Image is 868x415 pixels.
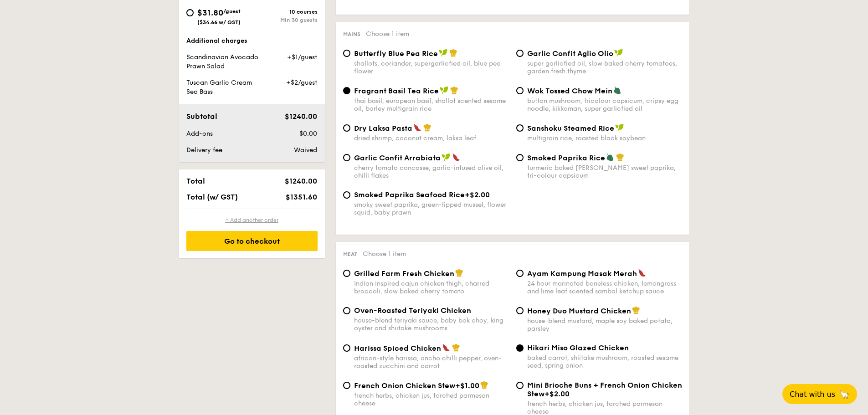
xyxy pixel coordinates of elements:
img: icon-chef-hat.a58ddaea.svg [480,381,488,389]
input: Dry Laksa Pastadried shrimp, coconut cream, laksa leaf [343,124,350,132]
span: $1240.00 [285,177,317,185]
div: super garlicfied oil, slow baked cherry tomatoes, garden fresh thyme [527,60,682,75]
span: /guest [223,8,241,15]
input: Wok Tossed Chow Meinbutton mushroom, tricolour capsicum, cripsy egg noodle, kikkoman, super garli... [516,87,524,94]
div: + Add another order [186,216,318,224]
div: african-style harissa, ancho chilli pepper, oven-roasted zucchini and carrot [354,354,509,370]
input: Ayam Kampung Masak Merah24 hour marinated boneless chicken, lemongrass and lime leaf scented samb... [516,270,524,277]
input: Oven-Roasted Teriyaki Chickenhouse-blend teriyaki sauce, baby bok choy, king oyster and shiitake ... [343,307,350,314]
div: thai basil, european basil, shallot scented sesame oil, barley multigrain rice [354,97,509,113]
div: shallots, coriander, supergarlicfied oil, blue pea flower [354,60,509,75]
span: French Onion Chicken Stew [354,381,455,390]
img: icon-spicy.37a8142b.svg [638,269,646,277]
input: Mini Brioche Buns + French Onion Chicken Stew+$2.00french herbs, chicken jus, torched parmesan ch... [516,382,524,389]
span: Fragrant Basil Tea Rice [354,87,439,95]
div: Additional charges [186,36,318,46]
span: 🦙 [839,389,850,400]
input: Fragrant Basil Tea Ricethai basil, european basil, shallot scented sesame oil, barley multigrain ... [343,87,350,94]
span: +$2/guest [286,79,317,87]
span: Waived [294,146,317,154]
img: icon-spicy.37a8142b.svg [413,123,421,132]
span: Butterfly Blue Pea Rice [354,49,438,58]
span: $31.80 [197,8,223,18]
img: icon-chef-hat.a58ddaea.svg [450,86,458,94]
span: Mini Brioche Buns + French Onion Chicken Stew [527,381,682,398]
span: $1240.00 [285,112,317,121]
span: Harissa Spiced Chicken [354,344,441,353]
div: house-blend teriyaki sauce, baby bok choy, king oyster and shiitake mushrooms [354,317,509,332]
input: Butterfly Blue Pea Riceshallots, coriander, supergarlicfied oil, blue pea flower [343,50,350,57]
button: Chat with us🦙 [782,384,857,404]
span: +$1.00 [455,381,479,390]
div: Go to checkout [186,231,318,251]
span: Choose 1 item [363,250,406,258]
input: French Onion Chicken Stew+$1.00french herbs, chicken jus, torched parmesan cheese [343,382,350,389]
div: cherry tomato concasse, garlic-infused olive oil, chilli flakes [354,164,509,179]
img: icon-spicy.37a8142b.svg [442,343,450,352]
img: icon-vegetarian.fe4039eb.svg [606,153,614,161]
input: Hikari Miso Glazed Chickenbaked carrot, shiitake mushroom, roasted sesame seed, spring onion [516,344,524,352]
span: Chat with us [790,390,835,399]
span: ($34.66 w/ GST) [197,19,241,26]
span: Meat [343,251,357,257]
img: icon-vegetarian.fe4039eb.svg [613,86,621,94]
img: icon-vegan.f8ff3823.svg [615,123,624,132]
div: Min 30 guests [252,17,318,23]
span: Sanshoku Steamed Rice [527,124,614,133]
div: multigrain rice, roasted black soybean [527,134,682,142]
div: french herbs, chicken jus, torched parmesan cheese [354,392,509,407]
div: house-blend mustard, maple soy baked potato, parsley [527,317,682,333]
span: Tuscan Garlic Cream Sea Bass [186,79,252,96]
input: Sanshoku Steamed Ricemultigrain rice, roasted black soybean [516,124,524,132]
div: 24 hour marinated boneless chicken, lemongrass and lime leaf scented sambal ketchup sauce [527,280,682,295]
img: icon-chef-hat.a58ddaea.svg [449,49,457,57]
span: $0.00 [299,130,317,138]
img: icon-chef-hat.a58ddaea.svg [452,343,460,352]
span: Garlic Confit Aglio Olio [527,49,613,58]
div: 10 courses [252,9,318,15]
span: Grilled Farm Fresh Chicken [354,269,454,278]
div: baked carrot, shiitake mushroom, roasted sesame seed, spring onion [527,354,682,369]
img: icon-vegan.f8ff3823.svg [442,153,451,161]
span: $1351.60 [286,193,317,201]
img: icon-chef-hat.a58ddaea.svg [632,306,640,314]
input: Harissa Spiced Chickenafrican-style harissa, ancho chilli pepper, oven-roasted zucchini and carrot [343,344,350,352]
input: $31.80/guest($34.66 w/ GST)10 coursesMin 30 guests [186,9,194,16]
div: smoky sweet paprika, green-lipped mussel, flower squid, baby prawn [354,201,509,216]
img: icon-chef-hat.a58ddaea.svg [423,123,431,132]
span: +$2.00 [465,190,490,199]
span: Scandinavian Avocado Prawn Salad [186,53,258,70]
div: button mushroom, tricolour capsicum, cripsy egg noodle, kikkoman, super garlicfied oil [527,97,682,113]
span: Hikari Miso Glazed Chicken [527,343,629,352]
div: dried shrimp, coconut cream, laksa leaf [354,134,509,142]
img: icon-vegan.f8ff3823.svg [439,49,448,57]
span: Smoked Paprika Seafood Rice [354,190,465,199]
img: icon-vegan.f8ff3823.svg [440,86,449,94]
img: icon-chef-hat.a58ddaea.svg [616,153,624,161]
input: Smoked Paprika Riceturmeric baked [PERSON_NAME] sweet paprika, tri-colour capsicum [516,154,524,161]
span: Mains [343,31,360,37]
span: Wok Tossed Chow Mein [527,87,612,95]
img: icon-vegan.f8ff3823.svg [614,49,623,57]
div: Indian inspired cajun chicken thigh, charred broccoli, slow baked cherry tomato [354,280,509,295]
span: Smoked Paprika Rice [527,154,605,162]
span: Garlic Confit Arrabiata [354,154,441,162]
span: Total (w/ GST) [186,193,238,201]
span: Ayam Kampung Masak Merah [527,269,637,278]
span: Total [186,177,205,185]
span: Add-ons [186,130,213,138]
span: Choose 1 item [366,30,409,38]
img: icon-chef-hat.a58ddaea.svg [455,269,463,277]
span: +$2.00 [544,389,570,398]
span: Oven-Roasted Teriyaki Chicken [354,306,471,315]
span: Subtotal [186,112,217,121]
span: Delivery fee [186,146,222,154]
input: Honey Duo Mustard Chickenhouse-blend mustard, maple soy baked potato, parsley [516,307,524,314]
input: Garlic Confit Arrabiatacherry tomato concasse, garlic-infused olive oil, chilli flakes [343,154,350,161]
span: Dry Laksa Pasta [354,124,412,133]
span: Honey Duo Mustard Chicken [527,307,631,315]
img: icon-spicy.37a8142b.svg [452,153,460,161]
span: +$1/guest [287,53,317,61]
input: Grilled Farm Fresh ChickenIndian inspired cajun chicken thigh, charred broccoli, slow baked cherr... [343,270,350,277]
input: Smoked Paprika Seafood Rice+$2.00smoky sweet paprika, green-lipped mussel, flower squid, baby prawn [343,191,350,199]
